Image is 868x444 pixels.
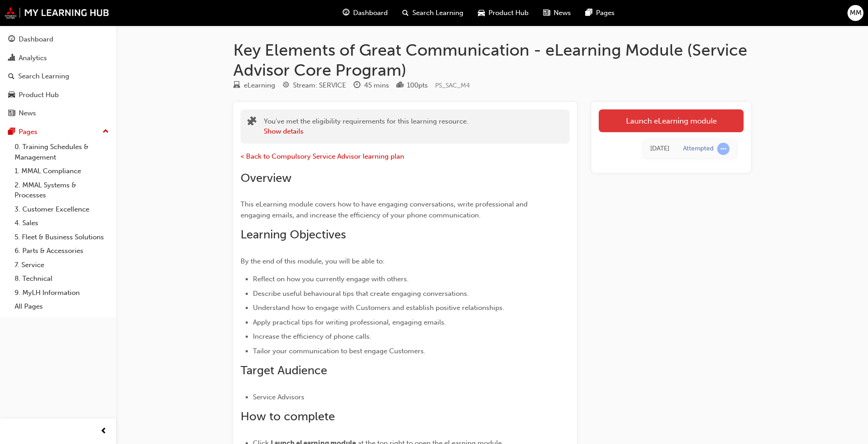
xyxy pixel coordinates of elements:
[11,178,113,202] a: 2. MMAL Systems & Processes
[412,8,463,18] span: Search Learning
[247,117,257,128] span: puzzle-icon
[11,164,113,178] a: 1. MMAL Compliance
[650,144,669,154] div: Fri Sep 19 2025 16:41:03 GMT+1000 (Australian Eastern Standard Time)
[343,7,349,19] span: guage-icon
[353,8,388,18] span: Dashboard
[683,145,714,153] div: Attempted
[19,127,37,137] div: Pages
[233,80,275,91] div: Type
[8,72,15,81] span: search-icon
[8,54,15,62] span: chart-icon
[233,82,240,90] span: learningResourceType_ELEARNING-icon
[253,332,371,341] span: Increase the efficiency of phone calls.
[8,128,15,136] span: pages-icon
[244,80,275,91] div: eLearning
[4,29,113,124] button: DashboardAnalyticsSearch LearningProduct HubNews
[335,4,395,22] a: guage-iconDashboard
[11,258,113,272] a: 7. Service
[253,393,304,401] span: Service Advisors
[11,216,113,230] a: 4. Sales
[4,31,113,48] a: Dashboard
[396,80,428,91] div: Points
[233,40,751,80] h1: Key Elements of Great Communication - eLearning Module (Service Advisor Core Program)
[850,8,862,18] span: MM
[364,80,389,91] div: 45 mins
[395,4,471,22] a: search-iconSearch Learning
[11,230,113,244] a: 5. Fleet & Business Solutions
[471,4,536,22] a: car-iconProduct Hub
[11,272,113,286] a: 8. Technical
[11,140,113,164] a: 0. Training Schedules & Management
[8,91,15,99] span: car-icon
[4,124,113,140] button: Pages
[253,347,426,355] span: Tailor your communication to best engage Customers.
[241,257,385,265] span: By the end of this module, you will be able to:
[241,363,327,377] span: Target Audience
[19,90,59,100] div: Product Hub
[478,7,485,19] span: car-icon
[402,7,409,19] span: search-icon
[586,7,592,19] span: pages-icon
[253,275,409,283] span: Reflect on how you currently engage with others.
[241,409,335,423] span: How to complete
[354,80,389,91] div: Duration
[407,80,428,91] div: 100 pts
[11,202,113,217] a: 3. Customer Excellence
[241,227,346,242] span: Learning Objectives
[554,8,571,18] span: News
[282,82,289,90] span: target-icon
[282,80,346,91] div: Stream
[241,152,404,160] a: < Back to Compulsory Service Advisor learning plan
[19,53,47,63] div: Analytics
[253,304,504,312] span: Understand how to engage with Customers and establish positive relationships.
[253,318,446,326] span: Apply practical tips for writing professional, engaging emails.
[599,109,744,132] a: Launch eLearning module
[4,105,113,122] a: News
[241,200,529,219] span: This eLearning module covers how to have engaging conversations, write professional and engaging ...
[847,5,863,21] button: MM
[11,299,113,314] a: All Pages
[241,171,292,185] span: Overview
[293,80,346,91] div: Stream: SERVICE
[8,36,15,44] span: guage-icon
[543,7,550,19] span: news-icon
[435,82,470,89] span: Learning resource code
[578,4,622,22] a: pages-iconPages
[253,289,469,298] span: Describe useful behavioural tips that create engaging conversations.
[596,8,615,18] span: Pages
[488,8,529,18] span: Product Hub
[19,108,36,119] div: News
[8,109,15,118] span: news-icon
[4,50,113,67] a: Analytics
[11,286,113,300] a: 9. MyLH Information
[264,116,468,137] div: You've met the eligibility requirements for this learning resource.
[103,126,109,138] span: up-icon
[18,71,69,82] div: Search Learning
[717,143,729,155] span: learningRecordVerb_ATTEMPT-icon
[4,87,113,103] a: Product Hub
[536,4,578,22] a: news-iconNews
[100,426,107,437] span: prev-icon
[4,68,113,85] a: Search Learning
[19,34,53,45] div: Dashboard
[264,126,303,137] button: Show details
[396,82,403,90] span: podium-icon
[354,82,360,90] span: clock-icon
[11,244,113,258] a: 6. Parts & Accessories
[5,7,109,19] img: mmal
